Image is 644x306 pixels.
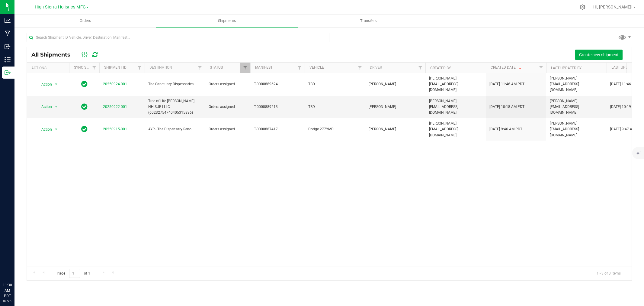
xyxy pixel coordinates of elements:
[36,103,52,111] span: Action
[156,15,298,27] a: Shipments
[352,18,385,24] span: Transfers
[429,98,482,116] span: [PERSON_NAME][EMAIL_ADDRESS][DOMAIN_NAME]
[592,269,626,278] span: 1 - 3 of 3 items
[355,63,365,73] a: Filter
[209,126,247,132] span: Orders assigned
[593,5,633,9] span: Hi, [PERSON_NAME]!
[579,52,619,57] span: Create new shipment
[550,121,603,138] span: [PERSON_NAME][EMAIL_ADDRESS][DOMAIN_NAME]
[148,98,201,116] span: Tree of Life [PERSON_NAME] - HH SUB I LLC (60232754740405315836)
[53,103,60,111] span: select
[6,258,24,276] iframe: Resource center
[69,269,80,278] input: 1
[308,104,361,110] span: TBD
[103,105,127,109] a: 20250922-001
[369,104,422,110] span: [PERSON_NAME]
[255,65,273,70] a: Manifest
[295,63,305,73] a: Filter
[14,15,156,27] a: Orders
[5,57,11,63] inline-svg: Inventory
[148,81,201,87] span: The Sanctuary Dispensaries
[81,80,88,88] span: In Sync
[551,66,582,70] a: Last Updated By
[550,76,603,93] span: [PERSON_NAME][EMAIL_ADDRESS][DOMAIN_NAME]
[254,81,301,87] span: T-0000889624
[308,81,361,87] span: TBD
[5,18,11,24] inline-svg: Analytics
[309,65,324,70] a: Vehicle
[610,126,643,132] span: [DATE] 9:47 AM PDT
[489,104,524,110] span: [DATE] 10:18 AM PDT
[254,104,301,110] span: T-0000889213
[74,65,97,70] a: Sync Status
[81,103,88,111] span: In Sync
[579,4,586,10] div: Manage settings
[145,63,205,73] th: Destination
[104,65,127,70] a: Shipment ID
[27,33,329,42] input: Search Shipment ID, Vehicle, Driver, Destination, Manifest...
[550,98,603,116] span: [PERSON_NAME][EMAIL_ADDRESS][DOMAIN_NAME]
[240,63,250,73] a: Filter
[5,70,11,76] inline-svg: Outbound
[254,126,301,132] span: T-0000887417
[429,76,482,93] span: [PERSON_NAME][EMAIL_ADDRESS][DOMAIN_NAME]
[195,63,205,73] a: Filter
[5,31,11,37] inline-svg: Manufacturing
[36,125,52,134] span: Action
[210,18,244,24] span: Shipments
[35,5,86,10] span: High Sierra Holistics MFG
[135,63,145,73] a: Filter
[52,269,95,278] span: Page of 1
[103,82,127,86] a: 20250924-001
[53,125,60,134] span: select
[210,65,223,70] a: Status
[53,80,60,89] span: select
[308,126,361,132] span: Dodge 277YMD
[31,51,76,58] span: All Shipments
[369,81,422,87] span: [PERSON_NAME]
[298,15,439,27] a: Transfers
[72,18,99,24] span: Orders
[3,299,12,303] p: 09/25
[31,66,67,70] div: Actions
[489,81,524,87] span: [DATE] 11:46 AM PDT
[365,63,425,73] th: Driver
[429,121,482,138] span: [PERSON_NAME][EMAIL_ADDRESS][DOMAIN_NAME]
[491,65,523,70] a: Created Date
[209,81,247,87] span: Orders assigned
[369,126,422,132] span: [PERSON_NAME]
[103,127,127,131] a: 20250915-001
[489,126,522,132] span: [DATE] 9:46 AM PDT
[430,66,451,70] a: Created By
[81,125,88,133] span: In Sync
[536,63,546,73] a: Filter
[415,63,425,73] a: Filter
[575,50,623,60] button: Create new shipment
[3,282,12,299] p: 11:30 AM PDT
[209,104,247,110] span: Orders assigned
[36,80,52,89] span: Action
[89,63,99,73] a: Filter
[148,126,201,132] span: AYR - The Dispensary Reno
[5,44,11,50] inline-svg: Inbound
